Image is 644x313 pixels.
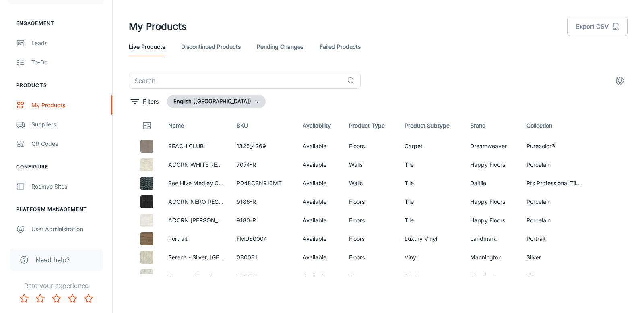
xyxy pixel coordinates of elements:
td: Vinyl [398,248,464,267]
td: Luxury Vinyl [398,230,464,248]
td: 1325_4269 [230,137,296,155]
span: Need help? [35,255,70,265]
button: filter [129,95,161,108]
a: Live Products [129,37,165,56]
td: Available [296,230,343,248]
td: Carpet [398,137,464,155]
th: Product Type [343,114,398,137]
td: Floors [343,267,398,285]
div: Roomvo Sites [31,182,104,191]
div: QR Codes [31,139,104,148]
td: Vinyl [398,267,464,285]
td: Landmark [464,230,520,248]
div: User Administration [31,225,104,234]
button: Rate 1 star [16,290,32,307]
td: Tile [398,211,464,230]
td: Tile [398,155,464,174]
td: Floors [343,137,398,155]
td: Silver [520,267,588,285]
td: FMUS0004 [230,230,296,248]
p: Filters [143,97,159,106]
td: Available [296,137,343,155]
th: Brand [464,114,520,137]
a: Serena - Silver, [GEOGRAPHIC_DATA] [168,254,267,261]
td: Mannington [464,248,520,267]
td: Pts Professional Tile Solution [520,174,588,193]
th: Availability [296,114,343,137]
td: 080470 [230,267,296,285]
th: Product Subtype [398,114,464,137]
a: Bee Hive Medley Cube Negative, Cube Negative, 8 1/2X10, Matte [168,180,343,187]
td: Floors [343,211,398,230]
td: Porcelain [520,155,588,174]
th: Name [162,114,230,137]
td: Dreamweaver [464,137,520,155]
button: Rate 4 star [64,290,80,307]
a: ACORN WHITE RECT. 4X24 10.33 SQ'F PER BOX [168,161,299,168]
p: Rate your experience [6,281,106,290]
a: Carrara - Silver, Ivory [168,272,224,279]
div: Suppliers [31,120,104,129]
td: Floors [343,193,398,211]
td: Porcelain [520,193,588,211]
a: Pending Changes [257,37,303,56]
td: Porcelain [520,211,588,230]
td: Available [296,267,343,285]
td: Walls [343,155,398,174]
button: Rate 2 star [32,290,48,307]
td: 9186-R [230,193,296,211]
div: My Products [31,101,104,110]
button: English ([GEOGRAPHIC_DATA]) [167,95,266,108]
td: P048CBN910MT [230,174,296,193]
td: Tile [398,174,464,193]
a: ACORN [PERSON_NAME] RECT. 4X24 10.33 SQ'F PER BOX [168,217,328,224]
button: settings [612,73,628,89]
td: Purecolor® [520,137,588,155]
td: Available [296,174,343,193]
td: Available [296,211,343,230]
a: ACORN NERO RECT. 9X36 13.08 SQ'F PER BOX [168,198,297,205]
td: Available [296,193,343,211]
td: Available [296,248,343,267]
a: Discontinued Products [181,37,241,56]
td: Portrait [520,230,588,248]
td: Available [296,155,343,174]
div: Leads [31,39,104,48]
input: Search [129,73,344,89]
td: Daltile [464,174,520,193]
th: SKU [230,114,296,137]
button: Export CSV [567,17,628,36]
a: BEACH CLUB I [168,143,207,149]
td: 080081 [230,248,296,267]
td: Happy Floors [464,155,520,174]
td: 7074-R [230,155,296,174]
svg: Thumbnail [142,121,152,131]
td: 9180-R [230,211,296,230]
button: Rate 3 star [48,290,64,307]
button: Rate 5 star [80,290,97,307]
td: Floors [343,248,398,267]
td: Happy Floors [464,193,520,211]
a: Portrait [168,235,188,242]
div: To-do [31,58,104,67]
td: Mannington [464,267,520,285]
td: Happy Floors [464,211,520,230]
td: Tile [398,193,464,211]
th: Collection [520,114,588,137]
td: Silver [520,248,588,267]
td: Floors [343,230,398,248]
a: Failed Products [320,37,361,56]
h1: My Products [129,19,187,34]
td: Walls [343,174,398,193]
